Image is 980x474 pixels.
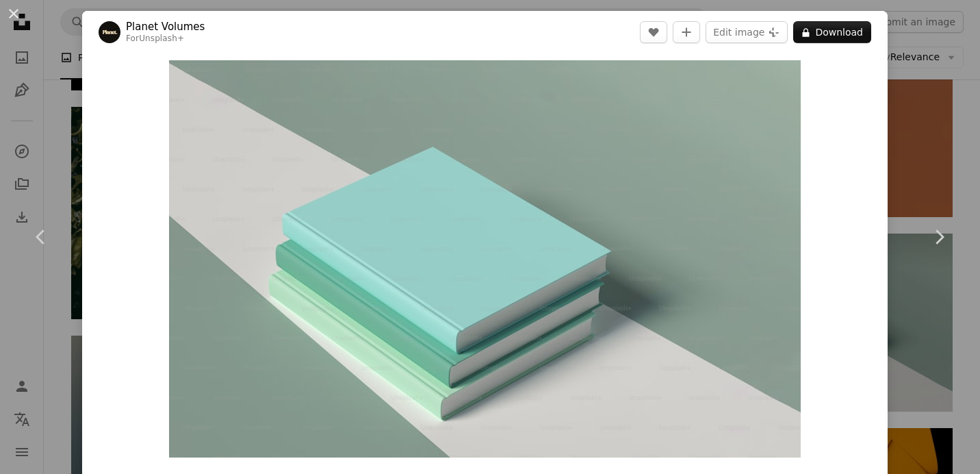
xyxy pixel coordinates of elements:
[898,171,980,303] a: Next
[793,21,871,43] button: Download
[169,60,801,458] button: Zoom in on this image
[99,21,120,43] img: Go to Planet Volumes's profile
[139,34,184,43] a: Unsplash+
[706,21,788,43] button: Edit image
[126,20,205,34] a: Planet Volumes
[169,60,801,458] img: a stack of three books sitting on top of each other
[640,21,667,43] button: Like
[126,34,205,45] div: For
[673,21,700,43] button: Add to Collection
